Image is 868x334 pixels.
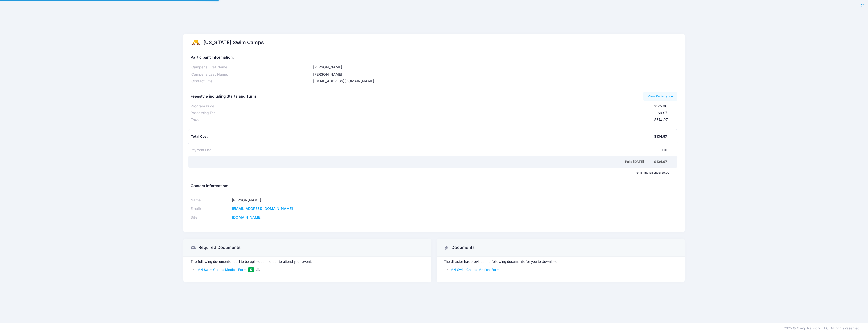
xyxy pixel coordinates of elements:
div: [PERSON_NAME] [312,65,677,70]
h3: Required Documents [198,245,241,250]
h5: Contact Information: [191,184,677,188]
p: The director has provided the following documents for you to download. [444,259,677,264]
div: Camper's Last Name: [191,72,312,77]
div: Processing Fee [191,110,216,116]
h3: Documents [451,245,475,250]
span: MN Swim Camps Medical Form [197,268,246,272]
div: $134.97 [199,117,667,123]
p: The following documents need to be uploaded in order to attend your event. [191,259,424,264]
div: $9.97 [216,110,667,116]
div: Total Cost [191,134,654,139]
div: Remaining balance: $0.00 [188,171,671,174]
h5: Participant Information: [191,55,677,60]
a: [DOMAIN_NAME] [232,215,262,219]
div: Payment Plan [191,148,212,153]
h2: [US_STATE] Swim Camps [203,40,264,45]
td: [PERSON_NAME] [230,196,427,204]
a: View Registration [643,92,678,101]
div: $134.97 [654,159,667,164]
a: [EMAIL_ADDRESS][DOMAIN_NAME] [232,206,293,211]
h5: Freestyle including Starts and Turns [191,94,257,99]
div: Full [212,148,667,153]
a: MN Swim Camps Medical Form [450,268,499,272]
span: $125.00 [654,104,667,108]
td: Site: [191,213,230,222]
a: MN Swim Camps Medical Form [197,268,254,272]
div: Camper's First Name: [191,65,312,70]
div: [PERSON_NAME] [312,72,677,77]
div: Paid [DATE] [192,159,654,164]
div: [EMAIL_ADDRESS][DOMAIN_NAME] [312,79,677,84]
div: Total [191,117,199,123]
div: Program Price [191,104,214,109]
td: Name: [191,196,230,204]
div: $134.97 [654,134,667,139]
td: Email: [191,204,230,213]
div: Contact Email: [191,79,312,84]
span: 2025 © Camp Network, LLC. All rights reserved. [784,326,860,330]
